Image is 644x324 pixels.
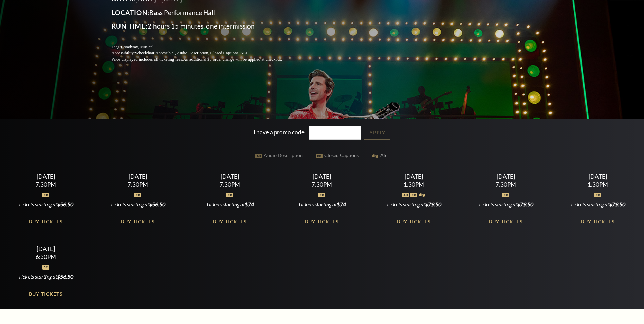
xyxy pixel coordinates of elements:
[112,22,148,30] span: Run Time:
[24,287,68,301] a: Buy Tickets
[192,201,268,208] div: Tickets starting at
[245,201,254,208] span: $74
[8,273,84,281] div: Tickets starting at
[100,182,176,187] div: 7:30PM
[24,215,68,229] a: Buy Tickets
[425,201,441,208] span: $79.50
[100,201,176,208] div: Tickets starting at
[100,173,176,180] div: [DATE]
[284,173,360,180] div: [DATE]
[8,182,84,187] div: 7:30PM
[376,182,452,187] div: 1:30PM
[502,193,510,197] img: icon_oc.svg
[112,7,298,18] p: Bass Performance Hall
[609,201,625,208] span: $79.50
[337,201,346,208] span: $74
[42,193,50,197] img: icon_oc.svg
[300,215,344,229] a: Buy Tickets
[410,193,418,197] img: icon_oc.svg
[149,201,165,208] span: $56.50
[112,56,298,63] p: Price displayed includes all ticketing fees.
[468,201,544,208] div: Tickets starting at
[116,215,160,229] a: Buy Tickets
[8,173,84,180] div: [DATE]
[112,21,298,32] p: 2 hours 15 minutes, one intermission
[192,182,268,187] div: 7:30PM
[468,173,544,180] div: [DATE]
[376,201,452,208] div: Tickets starting at
[192,173,268,180] div: [DATE]
[8,245,84,252] div: [DATE]
[468,182,544,187] div: 7:30PM
[254,128,305,136] label: I have a promo code
[560,173,636,180] div: [DATE]
[376,173,452,180] div: [DATE]
[517,201,533,208] span: $79.50
[318,193,326,197] img: icon_oc.svg
[419,193,426,197] img: icon_asla.svg
[57,201,73,208] span: $56.50
[135,51,248,55] span: Wheelchair Accessible , Audio Description, Closed Captions, ASL
[392,215,436,229] a: Buy Tickets
[112,50,298,56] p: Accessibility:
[8,201,84,208] div: Tickets starting at
[402,193,409,197] img: icon_ad.svg
[134,193,142,197] img: icon_oc.svg
[208,215,252,229] a: Buy Tickets
[560,182,636,187] div: 1:30PM
[576,215,620,229] a: Buy Tickets
[42,265,50,270] img: icon_oc.svg
[484,215,528,229] a: Buy Tickets
[112,8,150,16] span: Location:
[112,44,298,50] p: Tags:
[560,201,636,208] div: Tickets starting at
[594,193,602,197] img: icon_oc.svg
[284,201,360,208] div: Tickets starting at
[183,57,282,62] span: An additional $5 order charge will be applied at checkout.
[284,182,360,187] div: 7:30PM
[226,193,234,197] img: icon_oc.svg
[121,44,153,49] span: Broadway, Musical
[57,273,73,280] span: $56.50
[8,254,84,260] div: 6:30PM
